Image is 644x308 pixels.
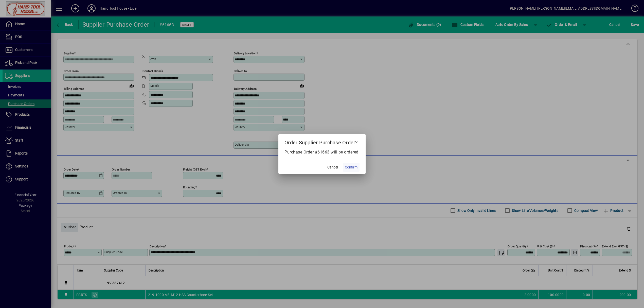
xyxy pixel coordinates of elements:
span: Cancel [327,165,338,170]
button: Confirm [343,163,360,172]
h2: Order Supplier Purchase Order? [278,134,366,149]
p: Purchase Order #61663 will be ordered. [284,149,360,155]
button: Cancel [325,163,341,172]
span: Confirm [345,165,357,170]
